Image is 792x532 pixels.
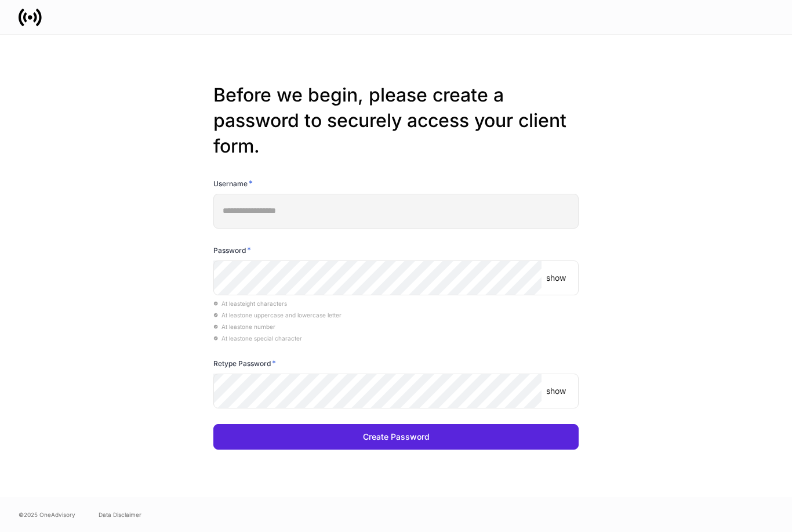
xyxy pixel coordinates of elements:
span: At least one uppercase and lowercase letter [213,312,341,319]
p: show [546,272,566,284]
a: Data Disclaimer [99,510,141,519]
h6: Retype Password [213,357,276,369]
button: Create Password [213,424,579,450]
span: At least one special character [213,335,302,342]
h6: Username [213,178,253,189]
span: At least eight characters [213,300,287,307]
h2: Before we begin, please create a password to securely access your client form. [213,82,579,159]
span: At least one number [213,323,275,330]
span: © 2025 OneAdvisory [19,510,75,519]
p: show [546,385,566,397]
div: Create Password [363,433,430,441]
h6: Password [213,244,251,256]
